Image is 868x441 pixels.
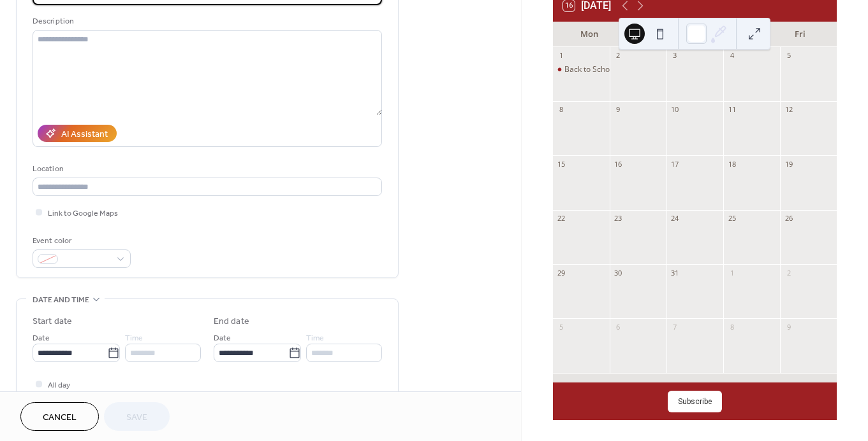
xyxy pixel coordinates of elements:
[553,64,610,75] div: Back to School
[48,379,70,392] span: All day
[727,159,737,169] div: 18
[670,268,680,277] div: 31
[784,268,793,277] div: 2
[727,214,737,223] div: 25
[670,322,680,332] div: 7
[614,51,623,60] div: 2
[33,15,379,28] div: Description
[670,105,680,115] div: 10
[557,268,566,277] div: 29
[61,128,108,141] div: AI Assistant
[727,51,737,60] div: 4
[306,332,324,345] span: Time
[670,214,680,223] div: 24
[48,207,118,220] span: Link to Google Maps
[557,105,566,115] div: 8
[727,268,737,277] div: 1
[614,214,623,223] div: 23
[614,159,623,169] div: 16
[668,391,722,412] button: Subscribe
[33,332,50,345] span: Date
[670,51,680,60] div: 3
[670,159,680,169] div: 17
[784,322,793,332] div: 9
[33,315,72,328] div: Start date
[614,105,623,115] div: 9
[214,315,249,328] div: End date
[784,159,793,169] div: 19
[784,105,793,115] div: 12
[564,64,616,75] div: Back to School
[38,125,117,142] button: AI Assistant
[615,22,668,47] div: Tue
[614,268,623,277] div: 30
[784,214,793,223] div: 26
[727,105,737,115] div: 11
[557,214,566,223] div: 22
[33,162,379,176] div: Location
[563,22,616,47] div: Mon
[557,322,566,332] div: 5
[20,402,99,431] button: Cancel
[557,51,566,60] div: 1
[125,332,143,345] span: Time
[214,332,231,345] span: Date
[784,51,793,60] div: 5
[33,234,128,248] div: Event color
[557,159,566,169] div: 15
[43,411,77,424] span: Cancel
[774,22,827,47] div: Fri
[33,293,89,307] span: Date and time
[727,322,737,332] div: 8
[614,322,623,332] div: 6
